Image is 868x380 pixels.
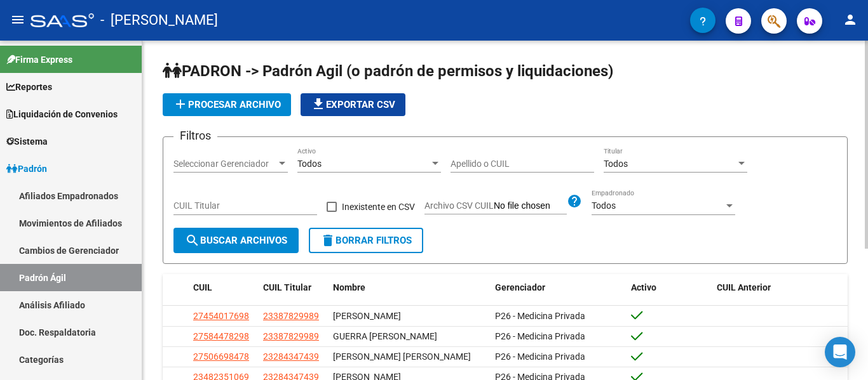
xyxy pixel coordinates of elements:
span: CUIL [193,282,212,292]
span: 27506698478 [193,351,249,362]
mat-icon: search [185,233,200,248]
span: Seleccionar Gerenciador [173,159,276,169]
span: Procesar archivo [173,99,281,110]
span: Sistema [6,134,48,148]
span: CUIL Anterior [717,282,771,292]
span: CUIL Titular [263,282,311,292]
datatable-header-cell: CUIL [188,274,258,301]
span: Inexistente en CSV [342,199,415,214]
span: Borrar Filtros [320,235,412,246]
span: 27584478298 [193,331,249,341]
span: [PERSON_NAME] [333,311,401,321]
span: P26 - Medicina Privada [495,351,585,362]
span: Archivo CSV CUIL [424,200,494,211]
mat-icon: delete [320,233,336,248]
span: 23387829989 [263,331,319,341]
span: [PERSON_NAME] [PERSON_NAME] [333,351,471,362]
span: Todos [297,159,322,169]
span: Padrón [6,162,47,176]
datatable-header-cell: Gerenciador [490,274,627,301]
span: Reportes [6,80,52,94]
span: Exportar CSV [311,99,395,110]
button: Procesar archivo [163,93,291,116]
span: Nombre [333,282,365,292]
datatable-header-cell: Nombre [328,274,490,301]
span: GUERRA [PERSON_NAME] [333,331,437,341]
span: P26 - Medicina Privada [495,311,585,321]
span: Todos [592,200,616,211]
span: P26 - Medicina Privada [495,331,585,341]
mat-icon: help [567,193,582,209]
h3: Filtros [173,127,217,145]
datatable-header-cell: Activo [626,274,712,301]
mat-icon: file_download [311,96,326,112]
span: PADRON -> Padrón Agil (o padrón de permisos y liquidaciones) [163,62,613,80]
div: Open Intercom Messenger [825,337,855,367]
span: 23387829989 [263,311,319,321]
datatable-header-cell: CUIL Titular [258,274,328,301]
mat-icon: menu [10,12,25,27]
button: Borrar Filtros [309,228,423,253]
button: Buscar Archivos [173,228,299,253]
datatable-header-cell: CUIL Anterior [712,274,848,301]
span: 27454017698 [193,311,249,321]
input: Archivo CSV CUIL [494,200,567,212]
span: Todos [604,159,628,169]
span: Liquidación de Convenios [6,107,118,121]
span: - [PERSON_NAME] [100,6,218,34]
span: Activo [631,282,656,292]
span: Buscar Archivos [185,235,287,246]
span: Firma Express [6,53,72,67]
mat-icon: person [843,12,858,27]
span: 23284347439 [263,351,319,362]
mat-icon: add [173,96,188,112]
button: Exportar CSV [301,93,405,116]
span: Gerenciador [495,282,545,292]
